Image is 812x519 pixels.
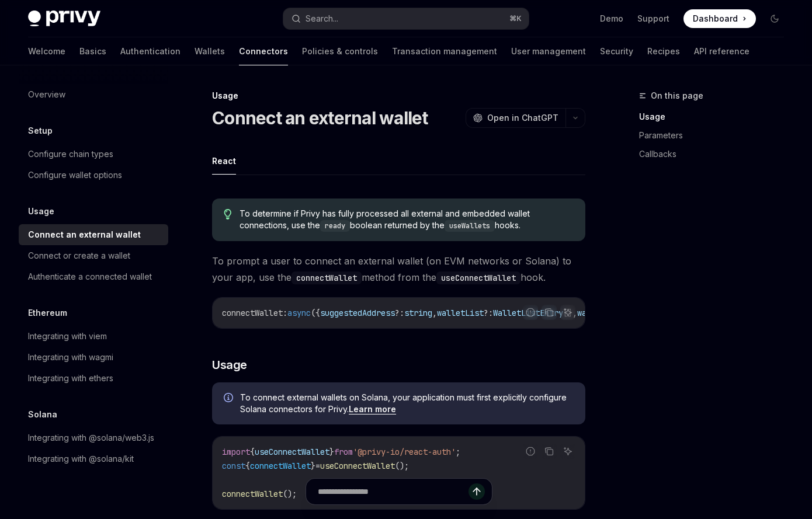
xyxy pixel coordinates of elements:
button: Ask AI [560,444,575,459]
a: Wallets [195,37,225,65]
div: Overview [28,88,65,102]
span: ⌘ K [509,14,522,23]
button: Copy the contents from the code block [542,305,557,320]
a: Integrating with ethers [19,368,168,389]
svg: Info [224,393,235,405]
span: To determine if Privy has fully processed all external and embedded wallet connections, use the b... [240,208,574,232]
a: Connect an external wallet [19,224,168,245]
span: = [315,461,320,471]
span: ?: [484,308,493,318]
a: Integrating with @solana/kit [19,448,168,469]
div: Integrating with @solana/kit [28,452,134,466]
code: ready [320,220,350,232]
div: Integrating with @solana/web3.js [28,431,154,445]
a: API reference [694,37,749,65]
a: Integrating with wagmi [19,347,168,368]
div: Configure wallet options [28,168,122,182]
span: : [283,308,287,318]
div: Integrating with ethers [28,371,113,385]
span: ?: [395,308,404,318]
span: ; [456,447,460,457]
div: Authenticate a connected wallet [28,270,152,284]
button: Copy the contents from the code block [542,444,557,459]
span: suggestedAddress [320,308,395,318]
code: connectWallet [292,271,362,284]
span: { [245,461,250,471]
span: , [432,308,437,318]
div: Integrating with viem [28,329,107,343]
span: connectWallet [250,461,311,471]
button: Toggle dark mode [765,9,784,28]
a: User management [511,37,586,65]
button: Report incorrect code [523,305,538,320]
span: import [222,447,250,457]
span: Open in ChatGPT [487,112,558,124]
span: ({ [311,308,320,318]
span: const [222,461,245,471]
span: } [311,461,315,471]
a: Recipes [647,37,680,65]
a: Authentication [120,37,181,65]
a: Configure chain types [19,144,168,165]
span: useConnectWallet [320,461,395,471]
a: Connectors [239,37,288,65]
h5: Setup [28,124,53,138]
a: Dashboard [683,9,756,28]
div: Configure chain types [28,147,113,161]
a: Demo [600,13,623,25]
button: Send message [469,483,485,500]
a: Integrating with @solana/web3.js [19,427,168,448]
div: Search... [306,12,338,26]
a: Authenticate a connected wallet [19,266,168,287]
a: Callbacks [639,145,793,163]
span: async [287,308,311,318]
svg: Tip [224,209,232,220]
h5: Usage [28,204,54,218]
a: Basics [79,37,106,65]
code: useConnectWallet [436,271,520,284]
button: Ask AI [560,305,575,320]
div: Integrating with wagmi [28,350,113,364]
div: Usage [212,90,585,102]
span: '@privy-io/react-auth' [353,447,456,457]
span: walletChainType [577,308,647,318]
span: from [334,447,353,457]
span: To connect external wallets on Solana, your application must first explicitly configure Solana co... [240,392,574,415]
span: { [250,447,255,457]
button: React [212,147,236,175]
span: Usage [212,357,247,373]
a: Integrating with viem [19,326,168,347]
span: On this page [651,89,703,103]
h5: Ethereum [28,306,67,320]
span: } [329,447,334,457]
a: Overview [19,84,168,105]
a: Configure wallet options [19,165,168,186]
img: dark logo [28,11,100,27]
div: Connect or create a wallet [28,249,130,263]
code: useWallets [445,220,495,232]
a: Security [600,37,633,65]
a: Learn more [349,404,396,414]
button: Report incorrect code [523,444,538,459]
span: Dashboard [693,13,738,25]
a: Usage [639,107,793,126]
a: Welcome [28,37,65,65]
a: Connect or create a wallet [19,245,168,266]
a: Support [637,13,669,25]
button: Search...⌘K [283,8,529,29]
span: WalletListEntry [493,308,563,318]
span: connectWallet [222,308,283,318]
h5: Solana [28,407,57,422]
div: Connect an external wallet [28,228,141,242]
a: Policies & controls [302,37,378,65]
span: string [404,308,432,318]
button: Open in ChatGPT [466,108,565,128]
h1: Connect an external wallet [212,107,428,128]
span: To prompt a user to connect an external wallet (on EVM networks or Solana) to your app, use the m... [212,253,585,285]
a: Transaction management [392,37,497,65]
span: (); [395,461,409,471]
span: useConnectWallet [255,447,329,457]
a: Parameters [639,126,793,145]
span: walletList [437,308,484,318]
